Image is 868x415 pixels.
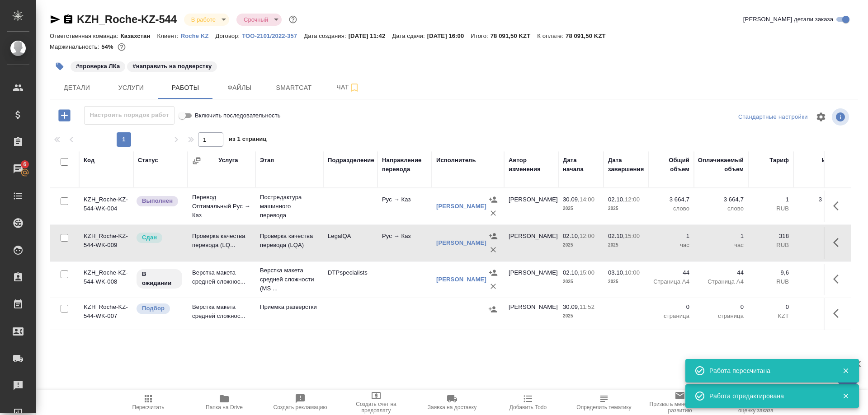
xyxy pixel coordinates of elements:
button: В работе [189,16,218,23]
p: 12:00 [625,196,640,203]
div: Подразделение [328,156,374,165]
button: Удалить [486,243,500,256]
button: Сгруппировать [192,156,201,165]
button: Здесь прячутся важные кнопки [828,195,849,217]
td: KZH_Roche-KZ-544-WK-008 [79,264,133,295]
p: 12:00 [580,233,594,239]
p: 10:00 [625,269,640,276]
p: слово [653,204,689,213]
span: Настроить таблицу [810,106,832,128]
p: час [698,241,744,250]
p: Верстка макета средней сложности (MS ... [260,266,319,293]
p: К оплате: [537,33,566,39]
p: 78 091,50 KZT [491,33,538,39]
p: час [653,241,689,250]
p: Приемка разверстки [260,303,319,312]
td: [PERSON_NAME] [504,227,558,259]
a: [PERSON_NAME] [436,203,486,210]
p: 0 [698,303,744,312]
span: Работы [164,82,207,93]
p: ТОО-2101/2022-357 [242,33,304,39]
td: [PERSON_NAME] [504,298,558,330]
div: Дата начала [563,156,599,174]
p: RUB [798,241,839,250]
p: 2025 [608,277,644,286]
p: Страница А4 [698,277,744,286]
button: Здесь прячутся важные кнопки [828,268,849,290]
div: Оплачиваемый объем [698,156,744,174]
p: 02.10, [563,233,580,239]
p: RUB [753,277,789,286]
a: ТОО-2101/2022-357 [242,32,304,39]
p: Проверка качества перевода (LQA) [260,232,319,250]
td: KZH_Roche-KZ-544-WK-007 [79,298,133,330]
span: [PERSON_NAME] детали заказа [743,15,833,24]
p: Клиент: [157,33,180,39]
p: 11:52 [580,303,594,310]
p: Подбор [142,304,165,313]
p: KZT [798,312,839,321]
button: Скопировать ссылку для ЯМессенджера [50,14,61,25]
div: Код [84,156,94,165]
p: Постредактура машинного перевода [260,193,319,220]
div: Можно подбирать исполнителей [136,303,183,315]
p: Страница А4 [653,277,689,286]
p: Казахстан [121,33,157,39]
p: 14:00 [580,196,594,203]
span: Файлы [218,82,261,93]
button: Удалить [486,206,500,220]
button: Закрыть [836,367,855,375]
p: 3 664,7 [798,195,839,204]
button: Скопировать ссылку [63,14,74,25]
div: Дата завершения [608,156,644,174]
button: Назначить [486,266,500,280]
p: RUB [753,241,789,250]
div: Работа отредактирована [709,392,829,401]
td: Проверка качества перевода (LQ... [188,227,255,259]
div: Услуга [218,156,238,165]
div: Статус [138,156,158,165]
td: KZH_Roche-KZ-544-WK-004 [79,191,133,222]
svg: Подписаться [349,82,360,93]
p: 02.10, [608,196,625,203]
p: 2025 [608,241,644,250]
td: [PERSON_NAME] [504,191,558,222]
span: Включить последовательность [195,111,281,120]
p: 422,4 [798,268,839,277]
button: Здесь прячутся важные кнопки [828,303,849,324]
td: Перевод Оптимальный Рус → Каз [188,188,255,224]
p: 1 [653,232,689,241]
span: из 1 страниц [229,134,267,147]
p: 0 [653,303,689,312]
p: В ожидании [142,270,177,288]
p: 54% [101,43,115,50]
p: [DATE] 16:00 [427,33,471,39]
p: 2025 [563,204,599,213]
p: RUB [798,277,839,286]
a: Roche KZ [181,32,216,39]
p: 1 [753,195,789,204]
div: Исполнитель назначен, приступать к работе пока рано [136,268,183,289]
p: слово [698,204,744,213]
p: RUB [753,204,789,213]
p: 02.10, [608,233,625,239]
p: KZT [753,312,789,321]
div: Исполнитель [436,156,476,165]
p: 2025 [563,277,599,286]
p: RUB [798,204,839,213]
button: Закрыть [836,392,855,400]
p: [DATE] 11:42 [349,33,392,39]
p: 2025 [608,204,644,213]
td: DTPspecialists [323,264,377,295]
p: Сдан [142,233,157,242]
span: Посмотреть информацию [832,108,851,126]
p: 2025 [563,312,599,321]
button: Добавить работу [52,106,77,125]
button: 4723.10 RUB; 0.00 KZT; [116,41,127,53]
button: Удалить [486,280,500,293]
td: KZH_Roche-KZ-544-WK-009 [79,227,133,259]
p: 3 664,7 [653,195,689,204]
div: Исполнитель завершил работу [136,195,183,207]
p: 02.10, [563,269,580,276]
span: Услуги [109,82,153,93]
